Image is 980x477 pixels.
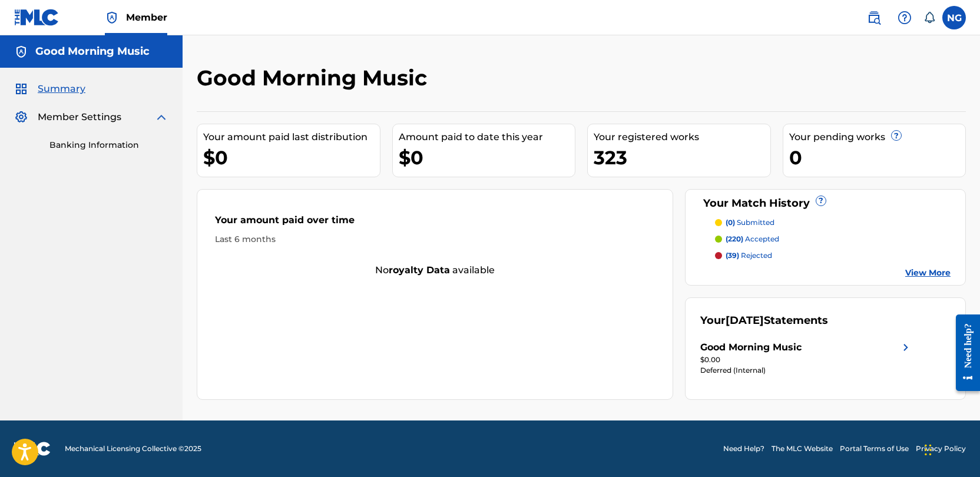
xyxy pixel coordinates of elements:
[916,443,966,454] a: Privacy Policy
[14,9,59,26] img: MLC Logo
[399,130,575,144] div: Amount paid to date this year
[726,218,735,227] span: (0)
[14,82,85,96] a: SummarySummary
[789,144,966,171] div: 0
[700,196,951,211] div: Your Match History
[862,6,886,29] a: Public Search
[898,11,912,25] img: help
[923,12,935,24] div: Notifications
[203,130,380,144] div: Your amount paid last distribution
[700,365,913,376] div: Deferred (Internal)
[726,250,772,261] p: rejected
[726,234,743,243] span: (220)
[726,234,779,244] p: accepted
[215,213,655,233] div: Your amount paid over time
[14,110,28,124] img: Member Settings
[49,139,168,151] a: Banking Information
[726,251,739,260] span: (39)
[942,6,966,29] div: User Menu
[154,110,168,124] img: expand
[772,443,833,454] a: The MLC Website
[925,432,932,468] div: Drag
[726,314,764,327] span: [DATE]
[14,45,28,59] img: Accounts
[700,340,913,376] a: Good Morning Musicright chevron icon$0.00Deferred (Internal)
[700,340,802,355] div: Good Morning Music
[35,45,150,58] h5: Good Morning Music
[700,313,828,329] div: Your Statements
[789,130,966,144] div: Your pending works
[726,217,774,228] p: submitted
[14,82,28,96] img: Summary
[715,217,951,228] a: (0) submitted
[723,443,764,454] a: Need Help?
[14,442,51,456] img: logo
[715,234,951,244] a: (220) accepted
[905,267,951,279] a: View More
[715,250,951,261] a: (39) rejected
[399,144,575,171] div: $0
[38,82,85,96] span: Summary
[197,263,673,277] div: No available
[197,65,433,91] h2: Good Morning Music
[38,110,121,124] span: Member Settings
[899,340,913,355] img: right chevron icon
[893,6,916,29] div: Help
[105,11,119,25] img: Top Rightsholder
[215,233,655,246] div: Last 6 months
[700,355,913,365] div: $0.00
[126,11,167,24] span: Member
[65,443,201,454] span: Mechanical Licensing Collective © 2025
[203,144,380,171] div: $0
[840,443,909,454] a: Portal Terms of Use
[594,144,770,171] div: 323
[892,131,901,140] span: ?
[594,130,770,144] div: Your registered works
[867,11,881,25] img: search
[947,306,980,400] iframe: Resource Center
[921,420,980,477] iframe: Chat Widget
[389,264,450,276] strong: royalty data
[816,196,826,206] span: ?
